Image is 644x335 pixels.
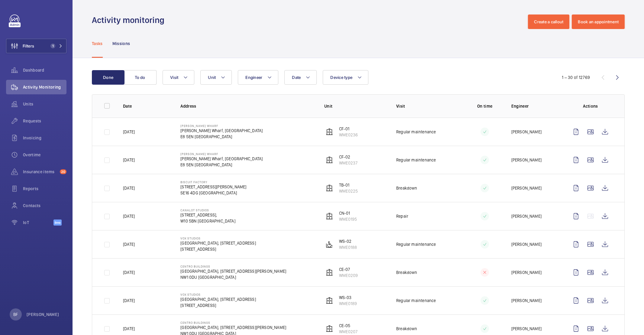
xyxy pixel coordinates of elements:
p: SE16 4DG [GEOGRAPHIC_DATA] [180,190,246,196]
p: Regular maintenance [396,157,436,163]
p: [PERSON_NAME] [511,298,542,304]
p: Regular maintenance [396,298,436,304]
p: NW1 0DU [GEOGRAPHIC_DATA] [180,274,286,280]
p: [PERSON_NAME] [511,185,542,191]
p: Unit [324,103,387,109]
p: [DATE] [123,241,135,247]
span: Device type [330,75,352,80]
p: Biscuit Factory [180,180,246,184]
button: Filters1 [6,39,66,53]
p: Visit [396,103,458,109]
button: Unit [200,70,232,85]
span: Visit [170,75,178,80]
p: Regular maintenance [396,129,436,135]
button: Device type [323,70,368,85]
p: On time [468,103,502,109]
img: elevator.svg [326,325,333,332]
button: Engineer [238,70,278,85]
p: W10 5BN [GEOGRAPHIC_DATA] [180,218,235,224]
p: [PERSON_NAME] [511,213,542,219]
span: Invoicing [23,135,66,141]
p: WS-02 [339,238,357,244]
p: Repair [396,213,408,219]
button: Date [284,70,317,85]
p: WME0189 [339,301,357,307]
p: [PERSON_NAME] [511,129,542,135]
p: [PERSON_NAME] [511,241,542,247]
span: Date [292,75,301,80]
h1: Activity monitoring [92,15,168,26]
p: CF-02 [339,154,358,160]
span: Units [23,101,66,107]
p: Breakdown [396,185,417,191]
span: 1 [50,44,55,48]
p: [PERSON_NAME] [511,269,542,275]
p: E8 5EN [GEOGRAPHIC_DATA] [180,134,263,140]
p: CF-01 [339,126,358,132]
p: BF [13,311,18,317]
p: [STREET_ADDRESS][PERSON_NAME] [180,184,246,190]
p: [DATE] [123,185,135,191]
button: Done [92,70,125,85]
span: Filters [23,43,34,49]
span: Beta [53,220,62,226]
p: CN-01 [339,210,357,216]
p: [GEOGRAPHIC_DATA], [STREET_ADDRESS] [180,240,256,246]
p: [GEOGRAPHIC_DATA], [STREET_ADDRESS][PERSON_NAME] [180,324,286,330]
button: Visit [163,70,194,85]
p: [PERSON_NAME] Wharf [180,152,263,156]
p: Missions [112,41,130,47]
p: Engineer [511,103,559,109]
img: platform_lift.svg [326,241,333,248]
p: [DATE] [123,269,135,275]
p: CE-07 [339,266,358,272]
p: Canalot Studios [180,208,235,212]
p: WME0188 [339,244,357,250]
span: 20 [60,169,66,174]
p: Breakdown [396,269,417,275]
p: WME0237 [339,160,358,166]
p: [PERSON_NAME] [511,326,542,332]
p: [PERSON_NAME] [27,311,59,317]
p: WME0209 [339,272,358,278]
span: IoT [23,220,53,226]
div: 1 – 30 of 12769 [562,74,590,80]
p: [PERSON_NAME] Wharf, [GEOGRAPHIC_DATA] [180,156,263,162]
p: Tasks [92,41,103,47]
img: elevator.svg [326,269,333,276]
span: Unit [208,75,216,80]
button: To do [124,70,157,85]
p: [DATE] [123,326,135,332]
span: Insurance items [23,169,57,175]
p: [PERSON_NAME] Wharf [180,124,263,128]
p: [PERSON_NAME] Wharf, [GEOGRAPHIC_DATA] [180,128,263,134]
span: Contacts [23,203,66,209]
span: Reports [23,186,66,192]
p: [STREET_ADDRESS] [180,246,256,252]
span: Activity Monitoring [23,84,66,90]
p: CE-05 [339,323,358,329]
p: [DATE] [123,129,135,135]
p: WS-03 [339,294,357,301]
p: Actions [569,103,612,109]
p: [STREET_ADDRESS] [180,302,256,308]
p: WME0195 [339,216,357,222]
p: Regular maintenance [396,241,436,247]
p: [DATE] [123,213,135,219]
img: elevator.svg [326,297,333,304]
span: Engineer [245,75,262,80]
img: elevator.svg [326,213,333,220]
p: Centro Buildings [180,265,286,268]
p: E8 5EN [GEOGRAPHIC_DATA] [180,162,263,168]
span: Overtime [23,152,66,158]
p: [STREET_ADDRESS], [180,212,235,218]
p: [GEOGRAPHIC_DATA], [STREET_ADDRESS][PERSON_NAME] [180,268,286,274]
img: elevator.svg [326,156,333,164]
p: WME0236 [339,132,358,138]
p: Vox Studios [180,293,256,296]
button: Book an appointment [572,15,625,29]
p: [DATE] [123,157,135,163]
p: [PERSON_NAME] [511,157,542,163]
p: Breakdown [396,326,417,332]
img: elevator.svg [326,128,333,135]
